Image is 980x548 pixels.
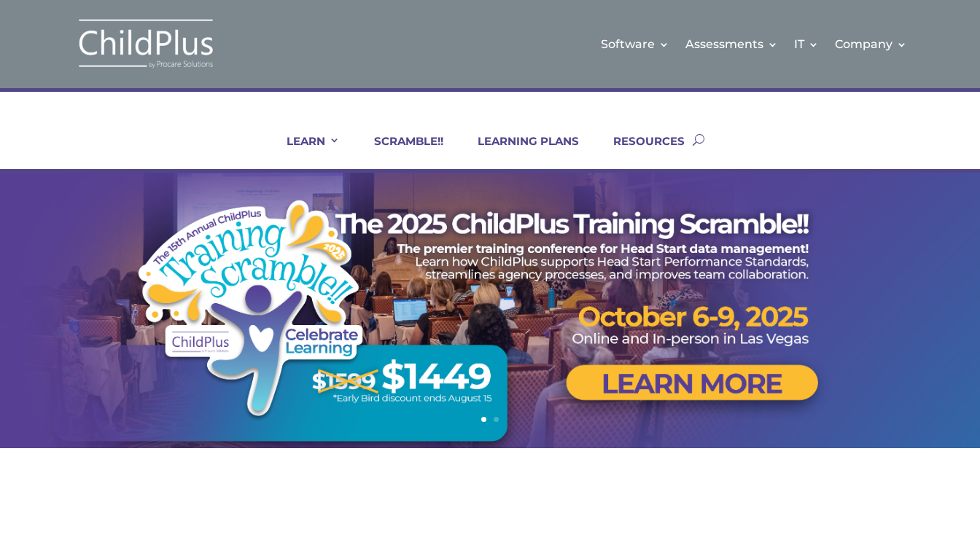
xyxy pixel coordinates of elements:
[268,134,340,169] a: LEARN
[481,417,486,422] a: 1
[601,15,669,74] a: Software
[685,15,778,74] a: Assessments
[595,134,685,169] a: RESOURCES
[835,15,907,74] a: Company
[459,134,579,169] a: LEARNING PLANS
[356,134,443,169] a: SCRAMBLE!!
[494,417,499,422] a: 2
[794,15,819,74] a: IT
